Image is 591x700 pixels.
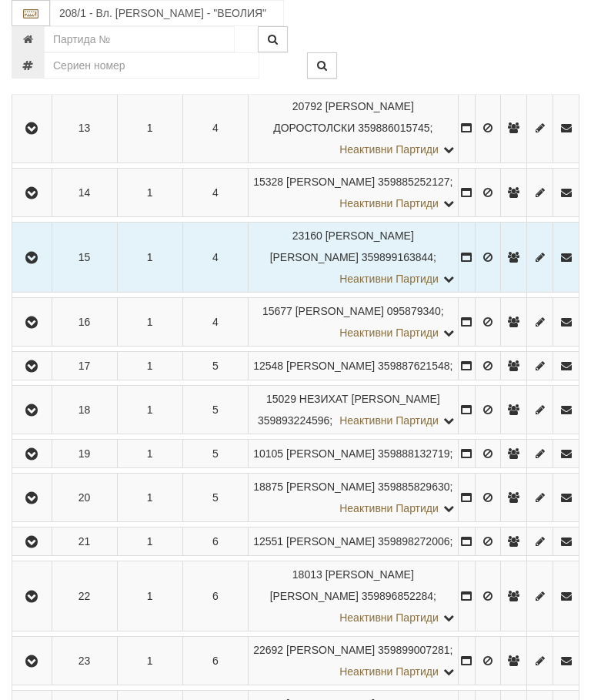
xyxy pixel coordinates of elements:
[286,447,375,460] span: [PERSON_NAME]
[358,122,429,134] span: 359886015745
[286,481,375,493] span: [PERSON_NAME]
[52,474,117,522] td: 20
[212,316,219,328] span: 4
[248,561,458,631] td: ;
[117,637,182,685] td: 1
[212,535,219,548] span: 6
[292,568,322,581] span: Партида №
[52,637,117,685] td: 23
[248,528,458,556] td: ;
[339,414,439,427] span: Неактивни Партиди
[117,93,182,163] td: 1
[52,386,117,434] td: 18
[52,528,117,556] td: 21
[212,655,219,667] span: 6
[378,360,449,372] span: 359887621548
[248,223,458,293] td: ;
[212,447,219,460] span: 5
[387,305,441,317] span: 095879340
[253,360,283,372] span: Партида №
[212,590,219,602] span: 6
[248,386,458,434] td: ;
[286,535,375,548] span: [PERSON_NAME]
[286,360,375,372] span: [PERSON_NAME]
[212,491,219,504] span: 5
[378,535,449,548] span: 359898272006
[52,93,117,163] td: 13
[270,568,414,602] span: [PERSON_NAME] [PERSON_NAME]
[378,481,449,493] span: 359885829630
[212,122,219,134] span: 4
[292,100,322,112] span: Партида №
[52,298,117,347] td: 16
[253,535,283,548] span: Партида №
[212,404,219,416] span: 5
[253,176,283,188] span: Партида №
[52,223,117,293] td: 15
[52,352,117,380] td: 17
[339,502,439,514] span: Неактивни Партиди
[117,440,182,468] td: 1
[362,590,433,602] span: 359896852284
[212,251,219,263] span: 4
[253,447,283,460] span: Партида №
[362,251,433,263] span: 359899163844
[378,447,449,460] span: 359888132719
[339,273,439,285] span: Неактивни Партиди
[258,414,329,427] span: 359893224596
[292,229,322,242] span: Партида №
[248,298,458,347] td: ;
[248,169,458,217] td: ;
[117,169,182,217] td: 1
[286,176,375,188] span: [PERSON_NAME]
[378,644,449,656] span: 359899007281
[295,305,384,317] span: [PERSON_NAME]
[52,169,117,217] td: 14
[44,52,259,79] input: Сериен номер
[253,644,283,656] span: Партида №
[212,360,219,372] span: 5
[52,440,117,468] td: 19
[44,26,235,52] input: Партида №
[117,352,182,380] td: 1
[339,665,439,678] span: Неактивни Партиди
[248,474,458,522] td: ;
[52,561,117,631] td: 22
[339,611,439,624] span: Неактивни Партиди
[253,481,283,493] span: Партида №
[266,393,296,405] span: Партида №
[117,298,182,347] td: 1
[299,393,440,405] span: НЕЗИХАТ [PERSON_NAME]
[378,176,449,188] span: 359885252127
[248,352,458,380] td: ;
[117,528,182,556] td: 1
[339,197,439,209] span: Неактивни Партиди
[248,440,458,468] td: ;
[339,327,439,339] span: Неактивни Партиди
[339,143,439,156] span: Неактивни Партиди
[117,561,182,631] td: 1
[270,229,414,263] span: [PERSON_NAME] [PERSON_NAME]
[117,223,182,293] td: 1
[273,100,414,134] span: [PERSON_NAME] ДОРОСТОЛСКИ
[212,186,219,199] span: 4
[117,474,182,522] td: 1
[117,386,182,434] td: 1
[262,305,292,317] span: Партида №
[248,93,458,163] td: ;
[248,637,458,685] td: ;
[286,644,375,656] span: [PERSON_NAME]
